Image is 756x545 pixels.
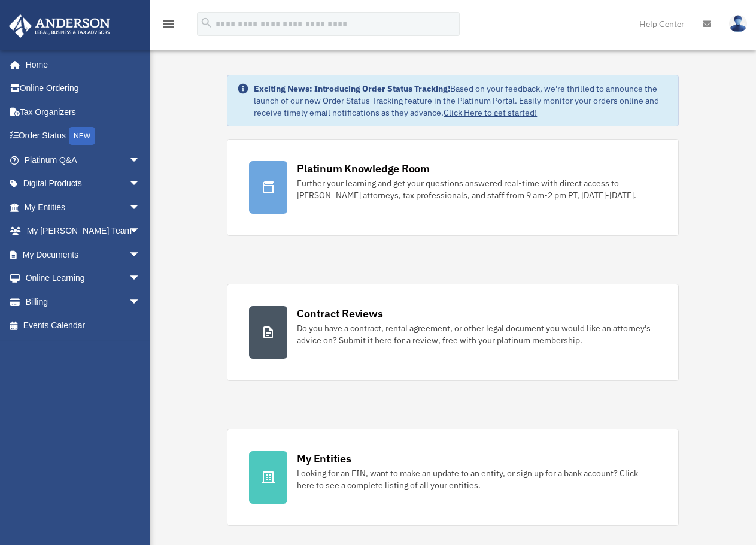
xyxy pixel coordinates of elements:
i: search [200,16,213,29]
a: Online Learningarrow_drop_down [8,267,159,290]
span: arrow_drop_down [129,148,153,172]
i: menu [162,17,176,31]
a: My [PERSON_NAME] Teamarrow_drop_down [8,219,159,243]
div: Platinum Knowledge Room [297,161,430,176]
a: Home [8,53,153,77]
span: arrow_drop_down [129,172,153,196]
a: Tax Organizers [8,100,159,124]
a: Platinum Knowledge Room Further your learning and get your questions answered real-time with dire... [227,139,678,236]
span: arrow_drop_down [129,195,153,220]
div: Looking for an EIN, want to make an update to an entity, or sign up for a bank account? Click her... [297,467,656,491]
a: My Entitiesarrow_drop_down [8,195,159,219]
strong: Exciting News: Introducing Order Status Tracking! [254,83,450,94]
div: Based on your feedback, we're thrilled to announce the launch of our new Order Status Tracking fe... [254,83,668,119]
div: Do you have a contract, rental agreement, or other legal document you would like an attorney's ad... [297,322,656,346]
span: arrow_drop_down [129,267,153,291]
a: Platinum Q&Aarrow_drop_down [8,148,159,172]
a: Events Calendar [8,314,159,338]
span: arrow_drop_down [129,243,153,267]
a: Order StatusNEW [8,124,159,149]
div: Contract Reviews [297,306,382,321]
a: menu [162,21,176,31]
div: Further your learning and get your questions answered real-time with direct access to [PERSON_NAM... [297,177,656,201]
a: Click Here to get started! [444,107,537,118]
span: arrow_drop_down [129,219,153,244]
img: Anderson Advisors Platinum Portal [5,14,114,38]
a: Digital Productsarrow_drop_down [8,172,159,196]
a: Billingarrow_drop_down [8,290,159,314]
a: Contract Reviews Do you have a contract, rental agreement, or other legal document you would like... [227,284,678,381]
div: My Entities [297,451,351,466]
a: Online Ordering [8,77,159,101]
span: arrow_drop_down [129,290,153,314]
div: NEW [69,127,95,145]
a: My Documentsarrow_drop_down [8,243,159,267]
a: My Entities Looking for an EIN, want to make an update to an entity, or sign up for a bank accoun... [227,429,678,526]
img: User Pic [729,15,747,32]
